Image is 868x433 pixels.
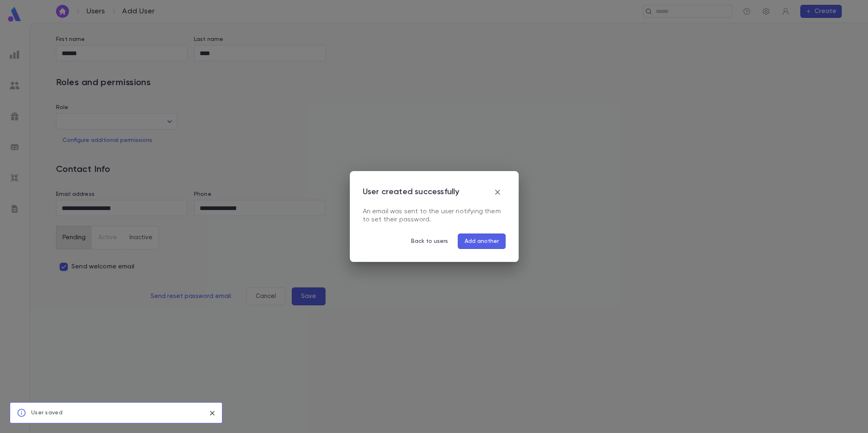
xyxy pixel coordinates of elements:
[363,208,506,224] div: An email was sent to the user notifying them to set their password.
[405,234,454,249] button: Back to users
[363,187,459,197] p: User created successfully
[458,234,506,249] button: Add another
[206,407,219,420] button: close
[31,405,62,420] div: User saved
